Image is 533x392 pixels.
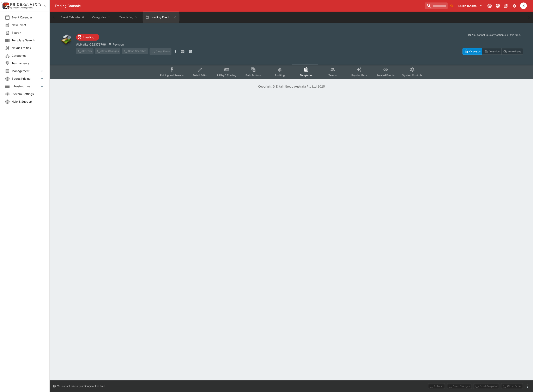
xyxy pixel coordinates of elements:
span: System Controls [402,74,422,77]
span: InPlay™ Trading [217,74,236,77]
span: Help & Support [12,99,44,104]
span: New Event [12,23,44,27]
button: Notifications [511,2,518,10]
button: James Gordon [519,1,528,10]
img: Sportsbook Management [10,7,33,9]
span: Sports Pricing [12,76,40,81]
button: Auto-Save [501,48,523,55]
span: Pricing and Results [160,74,184,77]
button: more [525,384,530,389]
button: Loading Event... [143,12,179,23]
p: Copyright © Entain Group Australia Pty Ltd 2025 [50,84,533,89]
span: Nexus Entities [12,46,44,50]
img: PriceKinetics Logo [1,2,10,10]
button: No Bookmarks [448,2,455,9]
span: Templates [300,74,313,77]
p: Revision [113,42,124,47]
span: Tournaments [12,61,44,65]
div: Start From [462,48,523,55]
p: Copy To Clipboard [76,42,106,47]
span: Categories [12,53,44,58]
span: Search [12,30,44,35]
button: Override [482,48,501,55]
span: Teams [328,74,337,77]
div: James Gordon [520,2,527,9]
p: Override [489,49,499,54]
p: Overtype [469,49,480,54]
p: You cannot take any action(s) at this time. [57,384,106,388]
div: Event type filters [157,65,426,79]
span: Event Calendar [12,15,44,19]
span: Auditing [275,74,285,77]
button: Connected to PK [486,2,493,10]
span: Related Events [377,74,395,77]
button: Toggle light/dark mode [494,2,502,10]
button: Select Tenant [456,2,485,9]
button: Event Calendar [58,12,87,23]
button: more [173,48,178,55]
button: Templating [115,12,142,23]
span: Bulk Actions [246,74,261,77]
span: Popular Bets [351,74,367,77]
div: Trading Console [55,4,423,8]
p: You cannot take any action(s) at this time. [472,33,521,37]
button: Overtype [462,48,482,55]
span: Infrastructure [12,84,40,88]
p: Auto-Save [508,49,521,54]
span: Template Search [12,38,44,42]
button: Categories [88,12,115,23]
img: other.png [60,33,73,46]
input: search [425,2,448,9]
span: System Settings [12,92,44,96]
span: Detail Editor [193,74,208,77]
img: PriceKinetics [10,3,41,6]
button: Documentation [502,2,510,10]
span: Management [12,69,40,73]
p: Loading... [83,35,97,39]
